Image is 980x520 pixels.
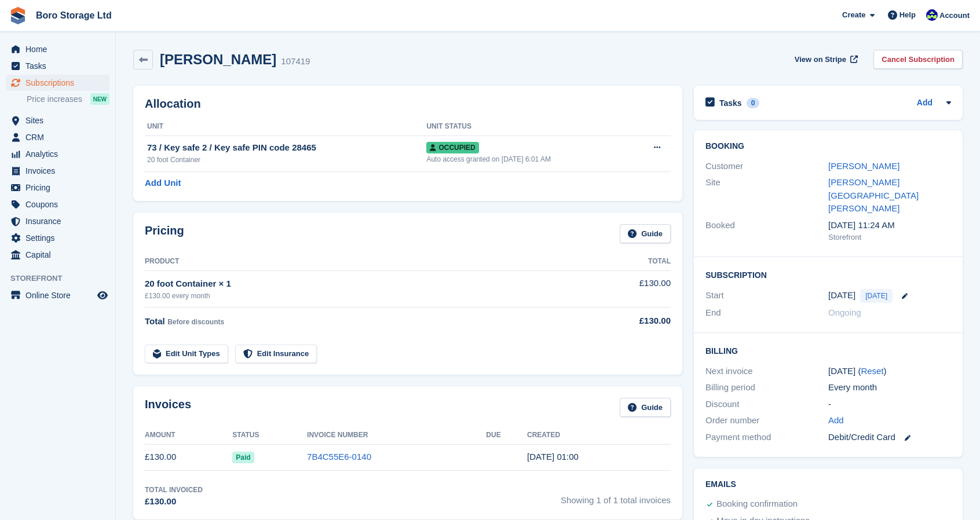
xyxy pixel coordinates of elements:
img: Tobie Hillier [926,9,938,21]
th: Product [145,252,590,271]
span: Create [842,9,865,21]
div: 73 / Key safe 2 / Key safe PIN code 28465 [147,141,426,155]
span: Paid [232,452,254,463]
h2: Invoices [145,398,191,417]
a: Add [917,97,933,110]
div: Next invoice [705,365,828,378]
a: menu [6,129,109,145]
a: menu [6,213,109,229]
a: Edit Insurance [235,345,317,364]
div: [DATE] ( ) [828,365,951,378]
a: menu [6,146,109,162]
th: Created [527,426,671,445]
a: Edit Unit Types [145,345,228,364]
span: Account [939,10,970,21]
a: menu [6,230,109,246]
a: menu [6,163,109,179]
a: Guide [620,398,671,417]
a: Cancel Subscription [873,50,963,69]
a: menu [6,112,109,129]
div: 20 foot Container [147,155,426,165]
th: Unit [145,118,426,136]
a: Guide [620,224,671,243]
a: Reset [861,366,883,376]
th: Due [486,426,527,445]
span: [DATE] [860,289,893,303]
span: CRM [25,129,95,145]
td: £130.00 [590,270,671,307]
th: Invoice Number [307,426,486,445]
div: Payment method [705,431,828,444]
span: Online Store [25,287,95,303]
div: £130.00 [145,495,203,508]
div: End [705,306,828,320]
span: Occupied [426,142,478,153]
a: Price increases NEW [27,93,109,105]
time: 2025-09-23 00:00:00 UTC [828,289,855,302]
h2: Billing [705,345,951,356]
div: [DATE] 11:24 AM [828,219,951,232]
div: Total Invoiced [145,485,203,495]
h2: [PERSON_NAME] [160,52,276,67]
div: - [828,398,951,411]
div: 107419 [281,55,310,68]
div: Start [705,289,828,303]
div: Auto access granted on [DATE] 6:01 AM [426,154,631,164]
div: Customer [705,160,828,173]
div: Site [705,176,828,215]
div: Order number [705,414,828,427]
span: Ongoing [828,307,861,317]
h2: Allocation [145,97,671,111]
a: menu [6,287,109,303]
a: menu [6,196,109,213]
h2: Tasks [719,98,742,108]
span: Pricing [25,180,95,196]
a: menu [6,180,109,196]
td: £130.00 [145,444,232,470]
span: Capital [25,247,95,263]
span: Sites [25,112,95,129]
th: Status [232,426,307,445]
th: Unit Status [426,118,631,136]
div: NEW [90,93,109,105]
span: Storefront [10,273,115,284]
h2: Subscription [705,269,951,280]
span: Analytics [25,146,95,162]
div: Booking confirmation [716,497,798,511]
h2: Booking [705,142,951,151]
span: Coupons [25,196,95,213]
span: Total [145,316,165,326]
a: View on Stripe [790,50,860,69]
div: Storefront [828,232,951,243]
a: menu [6,58,109,74]
a: [PERSON_NAME] [828,161,899,171]
div: £130.00 every month [145,291,590,301]
th: Total [590,252,671,271]
a: Add Unit [145,177,181,190]
span: View on Stripe [795,54,846,65]
span: Price increases [27,94,82,105]
time: 2025-09-23 00:00:43 UTC [527,452,579,462]
span: Settings [25,230,95,246]
a: menu [6,75,109,91]
div: Every month [828,381,951,394]
th: Amount [145,426,232,445]
div: £130.00 [590,314,671,328]
h2: Emails [705,480,951,489]
a: menu [6,41,109,57]
a: Add [828,414,844,427]
h2: Pricing [145,224,184,243]
span: Insurance [25,213,95,229]
span: Before discounts [167,318,224,326]
a: [PERSON_NAME][GEOGRAPHIC_DATA][PERSON_NAME] [828,177,919,213]
a: menu [6,247,109,263]
a: Preview store [96,288,109,302]
span: Showing 1 of 1 total invoices [561,485,671,508]
div: Discount [705,398,828,411]
span: Home [25,41,95,57]
div: 20 foot Container × 1 [145,277,590,291]
div: 0 [747,98,760,108]
div: Billing period [705,381,828,394]
div: Debit/Credit Card [828,431,951,444]
div: Booked [705,219,828,243]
